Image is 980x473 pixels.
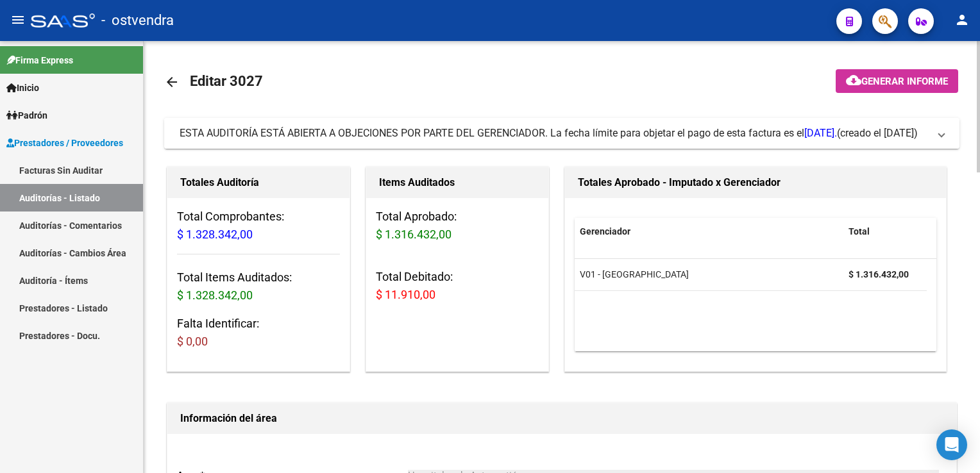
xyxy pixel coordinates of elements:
[6,136,123,150] span: Prestadores / Proveedores
[164,74,180,90] mat-icon: arrow_back
[376,268,539,304] h3: Total Debitado:
[6,108,47,122] span: Padrón
[177,228,253,241] span: $ 1.328.342,00
[376,228,452,241] span: $ 1.316.432,00
[180,408,943,429] h1: Información del área
[804,127,837,139] span: [DATE].
[180,127,837,139] span: ESTA AUDITORÍA ESTÁ ABIERTA A OBJECIONES POR PARTE DEL GERENCIADOR. La fecha límite para objetar ...
[101,6,174,35] span: - ostvendra
[936,429,967,460] div: Open Intercom Messenger
[580,269,689,279] span: V01 - [GEOGRAPHIC_DATA]
[164,118,959,149] mat-expansion-panel-header: ESTA AUDITORÍA ESTÁ ABIERTA A OBJECIONES POR PARTE DEL GERENCIADOR. La fecha límite para objetar ...
[177,208,340,244] h3: Total Comprobantes:
[177,335,208,348] span: $ 0,00
[843,218,927,245] datatable-header-cell: Total
[849,269,909,279] strong: $ 1.316.432,00
[578,172,933,193] h1: Totales Aprobado - Imputado x Gerenciador
[180,172,337,193] h1: Totales Auditoría
[846,72,861,88] mat-icon: cloud_download
[376,208,539,244] h3: Total Aprobado:
[177,288,253,302] span: $ 1.328.342,00
[6,53,73,67] span: Firma Express
[376,288,435,301] span: $ 11.910,00
[190,73,263,89] span: Editar 3027
[177,315,340,351] h3: Falta Identificar:
[837,126,918,140] span: (creado el [DATE])
[861,76,948,87] span: Generar informe
[575,218,843,245] datatable-header-cell: Gerenciador
[10,12,26,28] mat-icon: menu
[849,226,870,236] span: Total
[177,269,340,304] h3: Total Items Auditados:
[379,172,536,193] h1: Items Auditados
[954,12,970,28] mat-icon: person
[836,69,958,93] button: Generar informe
[580,226,630,236] span: Gerenciador
[6,81,39,95] span: Inicio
